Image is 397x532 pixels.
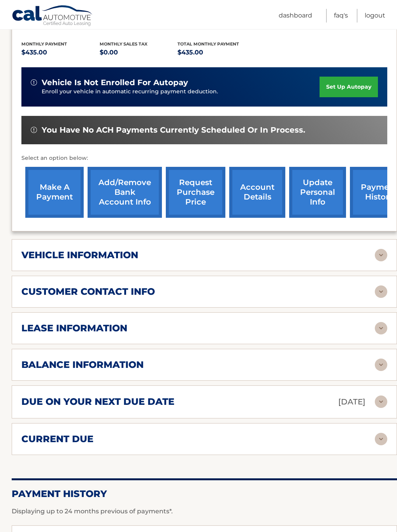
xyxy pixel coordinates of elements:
a: Add/Remove bank account info [88,167,162,218]
p: Enroll your vehicle in automatic recurring payment deduction. [42,87,320,96]
h2: Payment History [12,488,397,500]
a: set up autopay [320,77,378,97]
p: Displaying up to 24 months previous of payments*. [12,507,397,516]
img: accordion-rest.svg [375,433,387,445]
h2: balance information [21,359,144,371]
img: accordion-rest.svg [375,249,387,261]
p: $435.00 [21,47,100,58]
p: Select an option below: [21,154,387,163]
img: accordion-rest.svg [375,322,387,334]
h2: customer contact info [21,286,155,297]
a: Logout [365,9,385,23]
h2: current due [21,433,93,445]
img: alert-white.svg [31,127,37,133]
span: You have no ACH payments currently scheduled or in process. [42,125,305,135]
a: account details [229,167,285,218]
h2: lease information [21,322,127,334]
a: make a payment [25,167,84,218]
p: $0.00 [100,47,178,58]
img: accordion-rest.svg [375,285,387,298]
a: request purchase price [166,167,225,218]
span: Total Monthly Payment [177,41,239,47]
span: Monthly Payment [21,41,67,47]
a: Dashboard [279,9,312,23]
span: vehicle is not enrolled for autopay [42,78,188,87]
img: accordion-rest.svg [375,359,387,371]
p: [DATE] [338,395,365,409]
span: Monthly sales Tax [100,41,148,47]
a: update personal info [289,167,346,218]
a: FAQ's [334,9,348,23]
p: $435.00 [177,47,256,58]
img: alert-white.svg [31,79,37,86]
h2: vehicle information [21,249,138,261]
img: accordion-rest.svg [375,395,387,408]
a: Cal Automotive [12,5,93,28]
h2: due on your next due date [21,396,174,408]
